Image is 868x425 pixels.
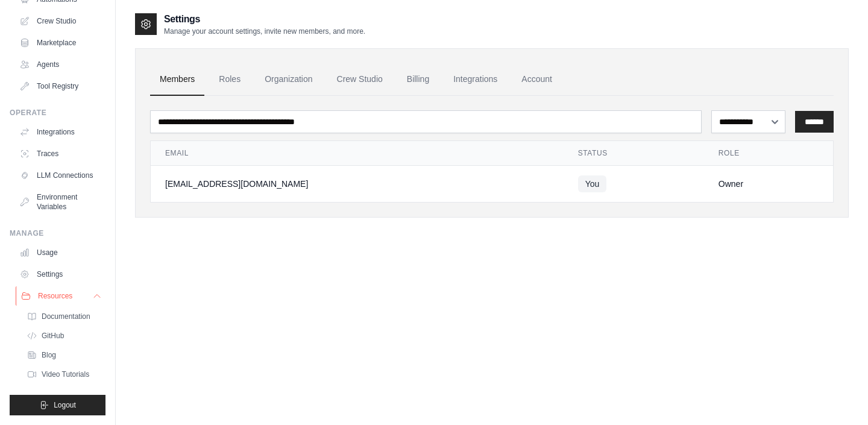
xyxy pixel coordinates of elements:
[512,63,562,96] a: Account
[14,243,105,262] a: Usage
[165,178,549,190] div: [EMAIL_ADDRESS][DOMAIN_NAME]
[22,347,105,364] a: Blog
[42,312,90,321] span: Documentation
[38,291,72,301] span: Resources
[14,11,105,31] a: Crew Studio
[14,265,105,284] a: Settings
[564,141,704,166] th: Status
[150,63,204,96] a: Members
[22,327,105,344] a: GitHub
[444,63,507,96] a: Integrations
[397,63,439,96] a: Billing
[14,166,105,185] a: LLM Connections
[719,178,819,190] div: Owner
[54,400,76,410] span: Logout
[22,366,105,383] a: Video Tutorials
[10,228,105,238] div: Manage
[255,63,322,96] a: Organization
[209,63,250,96] a: Roles
[578,175,607,192] span: You
[22,308,105,325] a: Documentation
[10,395,105,415] button: Logout
[14,33,105,52] a: Marketplace
[14,55,105,74] a: Agents
[704,141,833,166] th: Role
[14,187,105,216] a: Environment Variables
[42,370,89,379] span: Video Tutorials
[42,350,56,360] span: Blog
[10,108,105,118] div: Operate
[14,77,105,96] a: Tool Registry
[14,144,105,163] a: Traces
[164,27,365,36] p: Manage your account settings, invite new members, and more.
[164,12,365,27] h2: Settings
[14,122,105,142] a: Integrations
[327,63,392,96] a: Crew Studio
[16,286,107,306] button: Resources
[151,141,564,166] th: Email
[42,331,64,341] span: GitHub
